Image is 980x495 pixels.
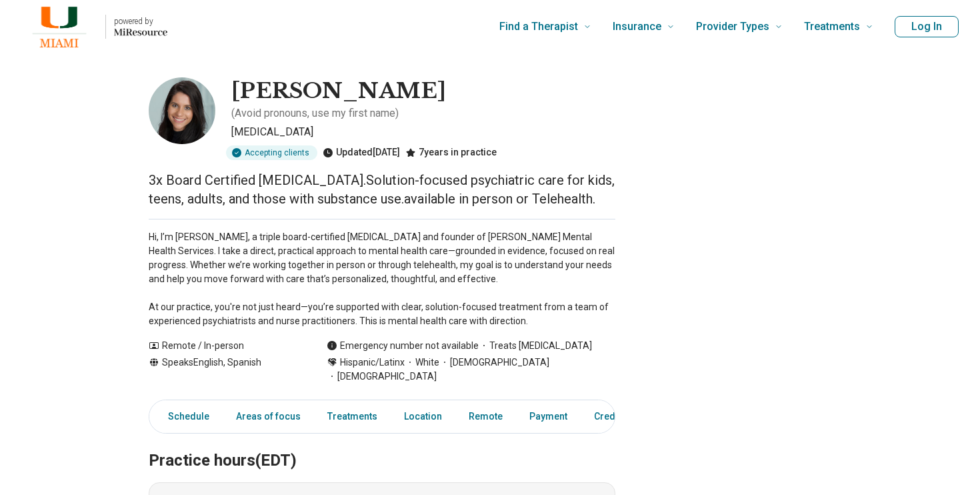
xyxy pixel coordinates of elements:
[405,145,497,160] div: 7 years in practice
[439,356,549,370] span: [DEMOGRAPHIC_DATA]
[499,17,578,36] span: Find a Therapist
[226,145,317,160] div: Accepting clients
[231,124,615,140] p: [MEDICAL_DATA]
[149,77,215,144] img: Mailyn Santana, Psychiatrist
[152,403,217,430] a: Schedule
[521,403,575,430] a: Payment
[149,356,300,384] div: Speaks English, Spanish
[586,403,653,430] a: Credentials
[327,370,437,384] span: [DEMOGRAPHIC_DATA]
[405,356,439,370] span: White
[613,17,661,36] span: Insurance
[804,17,860,36] span: Treatments
[228,403,309,430] a: Areas of focus
[323,145,400,160] div: Updated [DATE]
[149,339,300,353] div: Remote / In-person
[149,171,615,208] p: 3x Board Certified [MEDICAL_DATA].Solution-focused psychiatric care for kids, teens, adults, and ...
[895,16,959,37] button: Log In
[327,339,479,353] div: Emergency number not available
[231,105,399,121] p: ( Avoid pronouns, use my first name )
[461,403,511,430] a: Remote
[149,418,615,472] h2: Practice hours (EDT)
[696,17,769,36] span: Provider Types
[479,339,592,353] span: Treats [MEDICAL_DATA]
[149,230,615,328] p: Hi, I’m [PERSON_NAME], a triple board-certified [MEDICAL_DATA] and founder of [PERSON_NAME] Menta...
[21,5,167,48] a: Home page
[396,403,450,430] a: Location
[114,16,167,27] p: powered by
[319,403,385,430] a: Treatments
[340,356,405,370] span: Hispanic/Latinx
[231,77,446,105] h1: [PERSON_NAME]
